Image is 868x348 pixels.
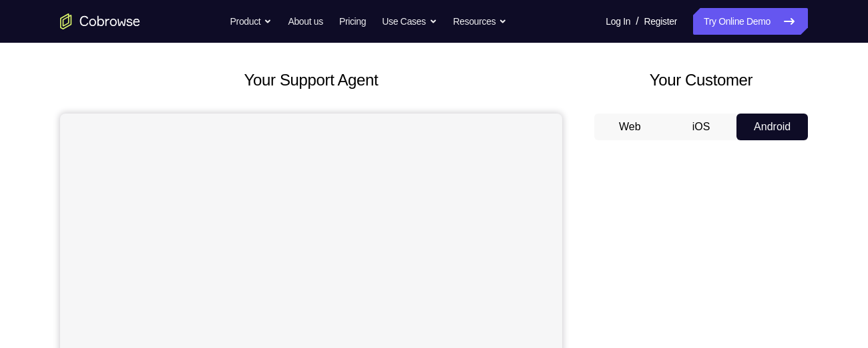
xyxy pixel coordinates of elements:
button: iOS [666,114,737,140]
button: Android [736,114,808,140]
a: Pricing [339,8,366,35]
h2: Your Customer [594,68,808,92]
a: Go to the home page [60,13,140,29]
a: About us [288,8,322,35]
a: Register [644,8,677,35]
button: Resources [453,8,507,35]
button: Use Cases [382,8,437,35]
button: Web [594,114,666,140]
h2: Your Support Agent [60,68,562,92]
a: Log In [606,8,630,35]
span: / [636,13,638,29]
button: Product [230,8,272,35]
a: Try Online Demo [693,8,808,35]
